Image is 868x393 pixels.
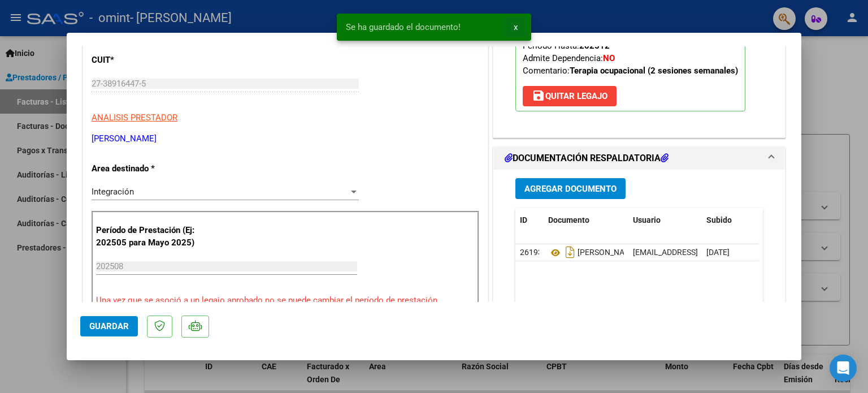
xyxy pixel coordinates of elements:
[92,113,177,123] span: ANALISIS PRESTADOR
[523,3,738,76] span: CUIL: Nombre y Apellido: Período Desde: Período Hasta: Admite Dependencia:
[603,53,615,63] strong: NO
[633,248,824,257] span: [EMAIL_ADDRESS][DOMAIN_NAME] - [PERSON_NAME]
[548,248,695,257] span: [PERSON_NAME] Agosto 2025 To
[92,162,208,175] p: Area destinado *
[548,215,589,224] span: Documento
[92,187,134,197] span: Integración
[523,86,617,106] button: Quitar Legajo
[544,208,628,232] datatable-header-cell: Documento
[633,215,661,224] span: Usuario
[92,54,208,67] p: CUIT
[96,224,210,249] p: Período de Prestación (Ej: 202505 para Mayo 2025)
[89,321,129,331] span: Guardar
[520,248,542,257] span: 26193
[579,41,610,51] strong: 202512
[520,215,527,224] span: ID
[515,208,544,232] datatable-header-cell: ID
[532,91,607,101] span: Quitar Legajo
[523,66,738,76] span: Comentario:
[505,17,527,37] button: x
[758,208,815,232] datatable-header-cell: Acción
[92,132,479,145] p: [PERSON_NAME]
[563,243,578,261] i: Descargar documento
[80,316,138,336] button: Guardar
[830,355,857,382] div: Open Intercom Messenger
[706,248,730,257] span: [DATE]
[505,152,669,165] h1: DOCUMENTACIÓN RESPALDATORIA
[524,184,617,194] span: Agregar Documento
[96,294,475,307] p: Una vez que se asoció a un legajo aprobado no se puede cambiar el período de prestación.
[514,22,518,32] span: x
[532,89,545,102] mat-icon: save
[702,208,758,232] datatable-header-cell: Subido
[493,147,785,170] mat-expansion-panel-header: DOCUMENTACIÓN RESPALDATORIA
[346,21,461,33] span: Se ha guardado el documento!
[515,178,626,199] button: Agregar Documento
[570,66,738,76] strong: Terapia ocupacional (2 sesiones semanales)
[706,215,732,224] span: Subido
[628,208,702,232] datatable-header-cell: Usuario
